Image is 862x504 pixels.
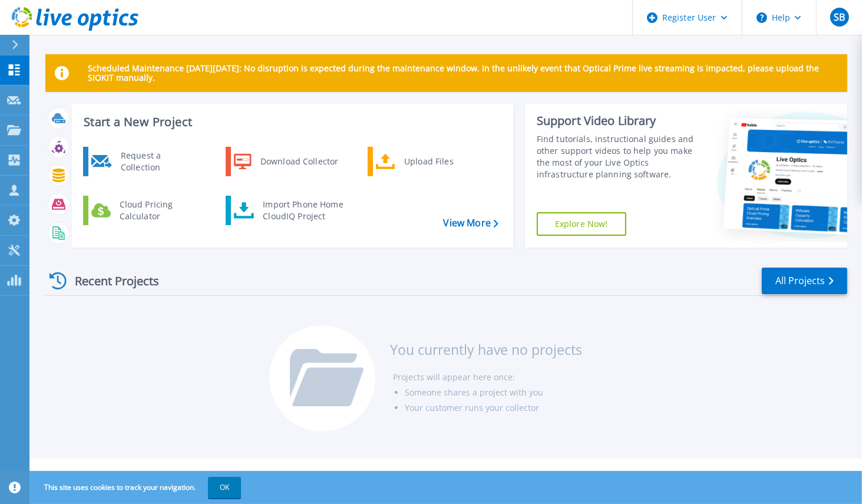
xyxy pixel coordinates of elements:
[257,199,349,222] div: Import Phone Home CloudIQ Project
[834,12,845,22] span: SB
[444,218,498,229] a: View More
[393,370,582,385] li: Projects will appear here once:
[537,212,626,236] a: Explore Now!
[115,150,201,173] div: Request a Collection
[390,343,582,356] h3: You currently have no projects
[537,133,698,180] div: Find tutorials, instructional guides and other support videos to help you make the most of your L...
[405,385,582,400] li: Someone shares a project with you
[83,147,204,176] a: Request a Collection
[84,116,498,129] h3: Start a New Project
[255,150,344,173] div: Download Collector
[32,477,241,498] span: This site uses cookies to track your navigation.
[88,64,838,83] p: Scheduled Maintenance [DATE][DATE]: No disruption is expected during the maintenance window. In t...
[405,400,582,416] li: Your customer runs your collector
[226,147,346,176] a: Download Collector
[114,199,201,222] div: Cloud Pricing Calculator
[762,268,847,294] a: All Projects
[537,113,698,129] div: Support Video Library
[83,196,204,225] a: Cloud Pricing Calculator
[398,150,486,173] div: Upload Files
[208,477,241,498] button: OK
[45,266,175,295] div: Recent Projects
[368,147,488,176] a: Upload Files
